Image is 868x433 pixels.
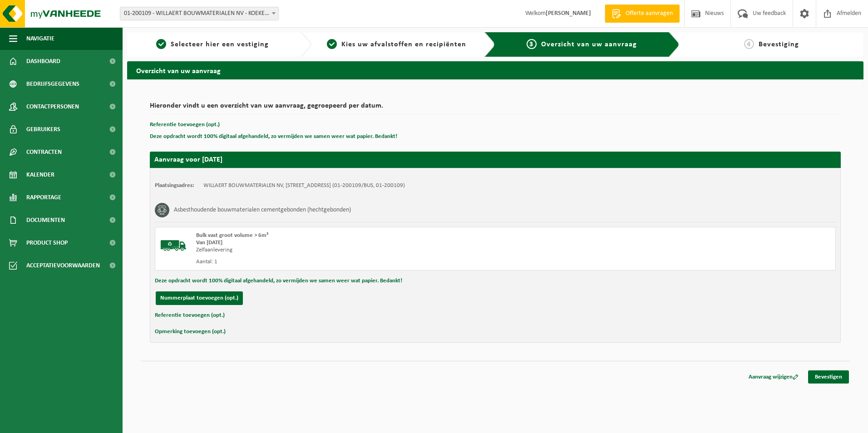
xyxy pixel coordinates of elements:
button: Opmerking toevoegen (opt.) [155,326,226,338]
span: Kalender [26,163,54,186]
span: 01-200109 - WILLAERT BOUWMATERIALEN NV - KOEKELARE [120,7,279,20]
div: Zelfaanlevering [196,246,532,254]
td: WILLAERT BOUWMATERIALEN NV, [STREET_ADDRESS] (01-200109/BUS, 01-200109) [203,182,405,189]
button: Deze opdracht wordt 100% digitaal afgehandeld, zo vermijden we samen weer wat papier. Bedankt! [150,131,397,143]
span: Documenten [26,209,65,231]
strong: Aanvraag voor [DATE] [154,156,222,163]
button: Deze opdracht wordt 100% digitaal afgehandeld, zo vermijden we samen weer wat papier. Bedankt! [155,275,402,287]
span: Acceptatievoorwaarden [26,254,100,277]
span: Navigatie [26,27,54,50]
span: Bulk vast groot volume > 6m³ [196,232,268,238]
button: Nummerplaat toevoegen (opt.) [156,291,243,305]
span: Selecteer hier een vestiging [171,41,269,48]
span: Gebruikers [26,118,60,141]
span: Bevestiging [759,41,799,48]
a: 1Selecteer hier een vestiging [132,39,293,50]
h2: Overzicht van uw aanvraag [127,61,863,79]
span: Contracten [26,141,62,163]
button: Referentie toevoegen (opt.) [150,119,220,131]
span: Overzicht van uw aanvraag [541,41,637,48]
span: 3 [527,39,537,49]
strong: [PERSON_NAME] [546,10,591,17]
strong: Van [DATE] [196,240,222,246]
span: Contactpersonen [26,95,79,118]
a: Aanvraag wijzigen [742,370,805,384]
span: 1 [156,39,166,49]
span: 4 [744,39,754,49]
div: Aantal: 1 [196,258,532,266]
span: Kies uw afvalstoffen en recipiënten [341,41,466,48]
button: Referentie toevoegen (opt.) [155,310,225,321]
span: 01-200109 - WILLAERT BOUWMATERIALEN NV - KOEKELARE [120,7,278,20]
span: Offerte aanvragen [623,9,675,18]
span: Rapportage [26,186,61,209]
span: Bedrijfsgegevens [26,73,79,95]
img: BL-SO-LV.png [160,232,187,259]
span: Dashboard [26,50,60,73]
a: Bevestigen [808,370,849,384]
h2: Hieronder vindt u een overzicht van uw aanvraag, gegroepeerd per datum. [150,102,841,114]
a: Offerte aanvragen [605,5,680,23]
strong: Plaatsingsadres: [155,182,194,188]
h3: Asbesthoudende bouwmaterialen cementgebonden (hechtgebonden) [174,203,351,217]
span: Product Shop [26,231,68,254]
span: 2 [327,39,337,49]
a: 2Kies uw afvalstoffen en recipiënten [316,39,478,50]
